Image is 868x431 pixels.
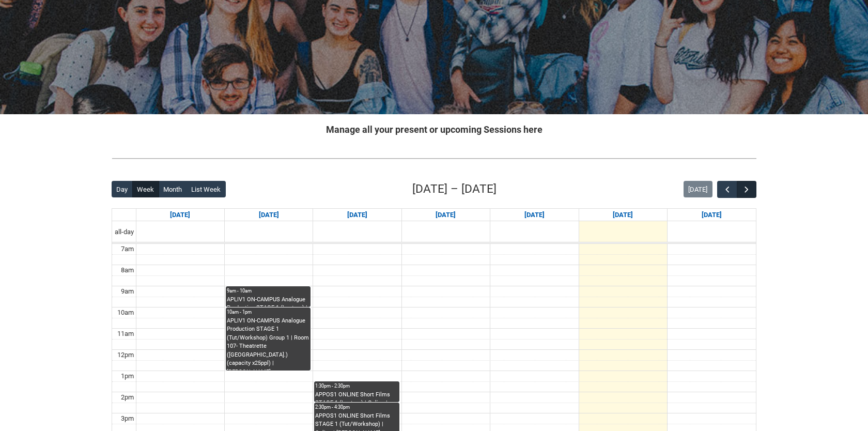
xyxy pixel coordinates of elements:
[115,350,136,360] div: 12pm
[315,391,398,402] div: APPOS1 ONLINE Short Films STAGE 1 (Lecture) | Online | [PERSON_NAME]
[227,287,309,295] div: 9am - 10am
[112,153,756,164] img: REDU_GREY_LINE
[717,181,737,198] button: Previous Week
[115,307,136,318] div: 10am
[115,329,136,339] div: 11am
[227,309,309,316] div: 10am - 1pm
[119,392,136,403] div: 2pm
[257,209,281,221] a: Go to August 11, 2025
[119,244,136,254] div: 7am
[684,181,712,197] button: [DATE]
[119,286,136,297] div: 9am
[168,209,192,221] a: Go to August 10, 2025
[132,181,159,197] button: Week
[112,181,133,197] button: Day
[119,265,136,275] div: 8am
[433,209,458,221] a: Go to August 13, 2025
[227,317,309,371] div: APLIV1 ON-CAMPUS Analogue Production STAGE 1 (Tut/Workshop) Group 1 | Room 107- Theatrette ([GEOG...
[700,209,724,221] a: Go to August 16, 2025
[737,181,756,198] button: Next Week
[119,413,136,424] div: 3pm
[345,209,369,221] a: Go to August 12, 2025
[315,382,398,390] div: 1:30pm - 2:30pm
[187,181,226,197] button: List Week
[112,122,756,136] h2: Manage all your present or upcoming Sessions here
[119,371,136,381] div: 1pm
[412,180,497,198] h2: [DATE] – [DATE]
[315,404,398,411] div: 2:30pm - 4:30pm
[113,227,136,237] span: all-day
[227,296,309,307] div: APLIV1 ON-CAMPUS Analogue Production STAGE 1 (Lecture) | [GEOGRAPHIC_DATA] ([GEOGRAPHIC_DATA].) (...
[611,209,635,221] a: Go to August 15, 2025
[522,209,547,221] a: Go to August 14, 2025
[159,181,187,197] button: Month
